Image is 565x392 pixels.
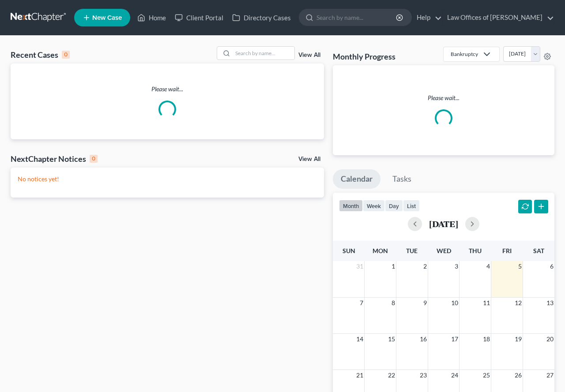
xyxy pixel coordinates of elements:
p: Please wait... [340,93,547,102]
p: No notices yet! [18,175,317,183]
span: 20 [546,334,554,344]
span: 11 [482,298,491,308]
span: 16 [419,334,428,344]
span: Sat [533,247,544,254]
a: Tasks [384,169,419,189]
input: Search by name... [233,47,294,60]
span: 9 [422,298,428,308]
span: 13 [546,298,554,308]
a: View All [298,156,320,162]
div: Recent Cases [11,49,70,60]
button: list [403,200,420,212]
a: Home [133,10,170,26]
span: 27 [546,370,554,381]
span: 24 [450,370,459,381]
span: 17 [450,334,459,344]
h2: [DATE] [429,219,458,228]
span: 2 [422,261,428,272]
span: 7 [359,298,364,308]
span: 26 [514,370,523,381]
span: 3 [454,261,459,272]
button: day [385,200,403,212]
span: 23 [419,370,428,381]
div: 0 [62,51,70,59]
span: New Case [92,15,122,21]
a: Client Portal [170,10,228,26]
span: 21 [355,370,364,381]
span: 5 [517,261,523,272]
a: Law Offices of [PERSON_NAME] [443,10,554,26]
span: 15 [387,334,396,344]
span: 14 [355,334,364,344]
span: Thu [469,247,482,254]
p: Please wait... [11,85,324,93]
div: Bankruptcy [451,50,478,58]
span: 19 [514,334,523,344]
span: 22 [387,370,396,381]
span: 6 [549,261,554,272]
a: Calendar [333,169,380,189]
h3: Monthly Progress [333,51,395,62]
span: 12 [514,298,523,308]
a: View All [298,52,320,58]
button: week [363,200,385,212]
span: Wed [437,247,451,254]
span: Tue [406,247,418,254]
a: Help [412,10,442,26]
span: 1 [391,261,396,272]
div: NextChapter Notices [11,153,98,164]
span: 18 [482,334,491,344]
span: Fri [502,247,512,254]
span: 10 [450,298,459,308]
div: 0 [90,155,98,163]
span: 4 [486,261,491,272]
span: 25 [482,370,491,381]
span: Mon [373,247,388,254]
span: Sun [343,247,355,254]
span: 8 [391,298,396,308]
button: month [339,200,363,212]
span: 31 [355,261,364,272]
a: Directory Cases [228,10,295,26]
input: Search by name... [316,9,397,26]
